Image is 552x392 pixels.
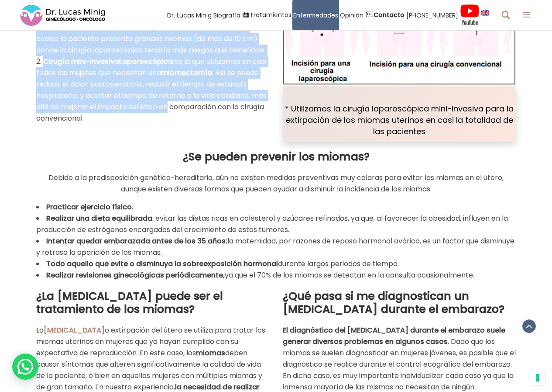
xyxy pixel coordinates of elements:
[44,325,105,335] a: [MEDICAL_DATA]
[43,56,173,66] strong: Cirugía mini-invasiva
[196,348,225,358] strong: miomas
[36,288,223,317] b: ¿La [MEDICAL_DATA] puede ser el tratamiento de los miomas?
[36,258,516,270] li: durante largos periodos de tiempo.
[283,325,505,347] strong: El diagnóstico del [MEDICAL_DATA] durante el embarazo suele generar diversos problemas en algunos...
[481,10,489,15] img: language english
[285,103,514,137] span: * Utilizamos la cirugía laparoscópica mini-invasiva para la extirpación de los miomas uterinos en...
[460,4,480,26] img: Videos Youtube Ginecología
[406,10,458,20] span: [PHONE_NUMBER]
[119,56,173,66] a: Laparoscópica
[530,370,545,385] button: Sus preferencias de consentimiento para tecnologías de seguimiento
[213,10,240,20] span: Biografía
[46,270,225,280] strong: Realizar revisiones ginecológicas periódicamente,
[374,10,405,19] strong: Contacto
[36,270,516,281] li: ya que el 70% de los miomas se detectan en la consulta ocasionalmente.
[161,68,212,78] a: miomectomía
[36,325,44,335] span: La
[12,354,38,380] div: WhatsApp contact
[36,68,267,123] span: . Así se puede reducir el dolor postoperatorio, reducir el tiempo de estancia hospitalaria, y aco...
[283,288,504,317] b: ¿Qué pasa si me diagnostican un [MEDICAL_DATA] durante el embarazo?
[340,10,363,20] span: Opinión
[36,172,516,195] p: Debido a la predisposición genético-hereditaria, aún no existen medidas preventivas muy calaras p...
[46,236,227,246] strong: Intentar quedar embarazada antes de los 35 años:
[36,213,516,236] li: : evitar las dietas ricas en colesterol y azúcares refinados, ya que, al favorecer la obesidad, i...
[46,259,278,269] strong: Todo aquello que evite o disminuya la sobreexposición hormonal
[46,202,134,212] strong: Practicar ejercicio físico.
[293,10,338,20] span: Enfermedades
[167,10,212,20] span: Dr. Lucas Minig
[36,236,516,258] li: la maternidad, por razones de reposo hormonal ovárico, es un factor que disminuye y retrasa la ap...
[46,213,152,223] strong: Realizar una dieta equilibrada
[183,149,370,164] strong: ¿Se pueden prevenir los miomas?
[250,10,291,20] span: Tratamientos
[173,56,175,66] strong: :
